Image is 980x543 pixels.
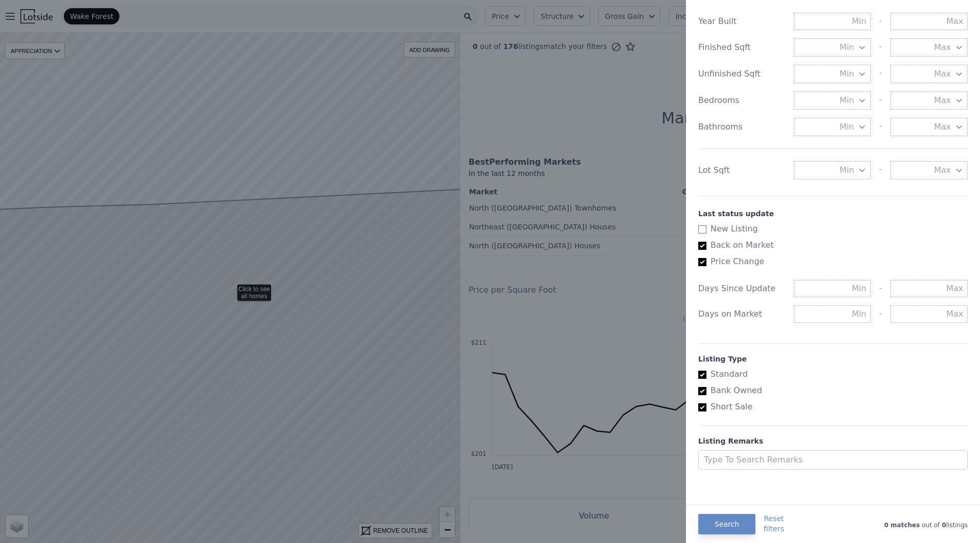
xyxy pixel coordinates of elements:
[764,513,784,534] button: Resetfilters
[698,403,706,411] input: Short Sale
[698,436,968,446] div: Listing Remarks
[934,121,951,133] span: Max
[794,161,871,179] button: Min
[794,91,871,110] button: Min
[934,94,951,107] span: Max
[890,13,968,30] input: Max
[698,258,706,266] input: Price Change
[884,522,920,529] span: 0 matches
[698,121,786,133] div: Bathrooms
[840,41,854,54] span: Min
[879,65,882,83] div: -
[698,209,968,219] div: Last status update
[698,371,706,379] input: Standard
[879,38,882,57] div: -
[698,242,706,250] input: Back on Market
[698,282,786,295] div: Days Since Update
[698,225,706,234] input: New Listing
[879,13,882,30] div: -
[890,38,968,57] button: Max
[934,41,951,54] span: Max
[698,387,706,395] input: Bank Owned
[840,164,854,176] span: Min
[698,15,786,28] div: Year Built
[934,164,951,176] span: Max
[879,305,882,323] div: -
[840,68,854,80] span: Min
[698,41,786,54] div: Finished Sqft
[879,91,882,110] div: -
[794,13,871,30] input: Min
[840,94,854,107] span: Min
[698,164,786,176] div: Lot Sqft
[890,305,968,323] input: Max
[698,401,960,413] label: Short Sale
[879,280,882,297] div: -
[879,118,882,136] div: -
[890,91,968,110] button: Max
[934,68,951,80] span: Max
[890,280,968,297] input: Max
[698,255,960,268] label: Price Change
[794,65,871,83] button: Min
[698,223,960,235] label: New Listing
[879,161,882,179] div: -
[784,519,968,529] div: out of listings
[698,384,960,397] label: Bank Owned
[698,239,960,251] label: Back on Market
[698,94,786,107] div: Bedrooms
[890,161,968,179] button: Max
[890,118,968,136] button: Max
[890,65,968,83] button: Max
[698,368,960,380] label: Standard
[794,38,871,57] button: Min
[794,118,871,136] button: Min
[840,121,854,133] span: Min
[698,68,786,80] div: Unfinished Sqft
[698,308,786,320] div: Days on Market
[794,280,871,297] input: Min
[794,305,871,323] input: Min
[940,522,946,529] span: 0
[698,354,968,364] div: Listing Type
[698,514,755,534] button: Search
